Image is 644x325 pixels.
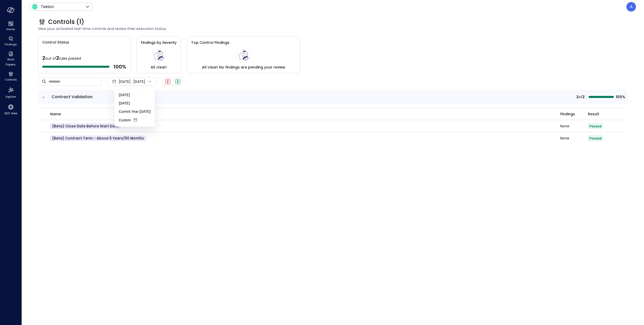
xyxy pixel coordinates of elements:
[579,94,582,100] span: of
[630,4,633,10] p: A
[1,35,20,47] div: Findings
[7,27,15,32] span: Home
[1,20,20,32] div: Home
[6,94,16,99] span: Explore
[560,136,588,140] div: None
[119,79,131,84] span: [DATE]
[52,94,93,100] span: Contract Validation
[582,94,585,100] span: 2
[589,124,601,128] span: Passed
[4,111,17,116] span: 360 View
[1,103,20,116] div: 360 View
[115,116,155,124] li: Custom
[167,80,169,84] span: F
[1,50,20,67] div: Work Papers
[38,37,69,45] span: Control Status
[38,26,628,31] span: View your activated real-time controls and review their execution status
[42,54,45,61] span: 2
[151,64,167,70] span: All clear!
[5,77,17,82] span: Controls
[59,56,81,61] span: rules passed
[41,4,54,10] p: Tekion
[41,95,46,100] button: expand row
[50,123,121,129] p: (beta) Close Date before Start Date
[175,79,180,84] div: Passed
[191,40,229,45] span: Top Control Findings
[588,111,599,117] span: Result
[1,86,20,100] div: Explore
[115,107,155,116] li: Current Year [DATE]
[50,111,61,117] span: name
[45,56,56,61] span: out of
[56,54,59,61] span: 2
[50,135,146,141] p: (beta) Contract Term - Above 5 Years/60 Months
[1,70,20,83] div: Controls
[3,57,18,67] span: Work Papers
[177,80,179,84] span: P
[115,99,155,107] li: [DATE]
[626,2,636,12] div: Avi Brandwain
[560,111,575,117] span: Findings
[576,94,579,100] span: 2
[165,79,170,84] div: Failed
[115,91,155,99] li: [DATE]
[202,64,285,70] span: All clear! No findings are pending your review
[32,4,38,10] img: Icon
[5,42,17,47] span: Findings
[113,63,126,70] span: 100 %
[48,18,84,26] span: Controls (1)
[141,40,177,45] span: Findings by Severity
[560,124,588,128] div: None
[616,94,625,100] span: 100%
[589,136,601,140] span: Passed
